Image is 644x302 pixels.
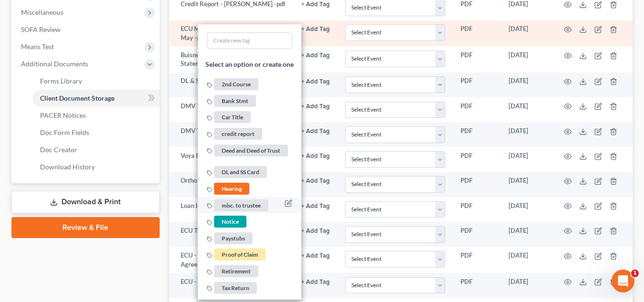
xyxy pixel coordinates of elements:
[453,273,501,298] td: PDF
[169,73,294,97] td: DL & SS Card - both -pdf
[169,21,294,47] td: ECU Mortgage Statement - Apr & May -pdf
[32,73,160,90] a: Forms Library
[32,158,160,176] a: Download History
[453,73,501,97] td: PDF
[453,122,501,147] td: PDF
[301,51,330,60] a: + Add Tag
[32,124,160,141] a: Doc Form Fields
[301,126,330,135] a: + Add Tag
[453,197,501,222] td: PDF
[501,222,552,247] td: [DATE]
[301,24,330,33] a: + Add Tag
[169,46,294,73] td: Buisness Info - Aof I and SCC Statements -pdf
[501,172,552,197] td: [DATE]
[301,153,330,159] button: + Add Tag
[501,73,552,97] td: [DATE]
[214,79,258,91] span: 2nd Course
[169,97,294,122] td: DMV TOT - 2017 Mobile Home-pdf
[207,201,270,209] a: misc. to trustee
[207,217,248,225] a: Notice
[40,128,89,136] span: Doc Form Fields
[301,251,330,260] a: + Add Tag
[214,265,258,277] span: Retirement
[453,247,501,273] td: PDF
[301,79,330,85] button: + Add Tag
[301,277,330,286] a: + Add Tag
[214,167,267,178] span: DL and SS Card
[301,128,330,135] button: + Add Tag
[501,21,552,47] td: [DATE]
[501,122,552,147] td: [DATE]
[631,270,639,277] span: 1
[11,217,160,238] a: Review & File
[207,129,264,137] a: credit report
[301,178,330,184] button: + Add Tag
[169,273,294,298] td: ECU - Kubota Tractor Agreement-pdf
[453,147,501,172] td: PDF
[214,199,268,211] span: misc. to trustee
[453,172,501,197] td: PDF
[11,191,160,213] a: Download & Print
[301,201,330,210] a: + Add Tag
[301,102,330,111] a: + Add Tag
[207,80,260,88] a: 2nd Course
[40,146,77,154] span: Doc Creator
[207,146,289,154] a: Deed and Deed of Trust
[169,247,294,273] td: ECU - Ram 3500 - Security Agreement-pdf
[207,113,252,121] a: Car Title
[214,282,257,294] span: Tax Return
[301,1,330,8] button: + Add Tag
[40,94,114,102] span: Client Document Storage
[301,26,330,32] button: + Add Tag
[453,21,501,47] td: PDF
[301,176,330,185] a: + Add Tag
[21,60,88,68] span: Additional Documents
[214,232,253,244] span: Paystubs
[169,147,294,172] td: Voya Retirement-pdf
[32,141,160,158] a: Doc Creator
[453,46,501,73] td: PDF
[13,21,160,38] a: SOFA Review
[301,151,330,160] a: + Add Tag
[214,249,266,261] span: Proof of Claim
[21,42,54,51] span: Means Test
[207,168,268,176] a: DL and SS Card
[207,96,257,104] a: Bank Stmt
[40,111,86,119] span: PACER Notices
[207,267,260,275] a: Retirement
[207,283,258,292] a: Tax Return
[214,183,249,195] span: Hearing
[612,270,634,292] iframe: Intercom live chat
[301,76,330,85] a: + Add Tag
[40,77,82,85] span: Forms Library
[453,222,501,247] td: PDF
[301,226,330,235] a: + Add Tag
[501,247,552,273] td: [DATE]
[32,90,160,107] a: Client Document Storage
[301,52,330,59] button: + Add Tag
[301,253,330,259] button: + Add Tag
[501,197,552,222] td: [DATE]
[301,203,330,209] button: + Add Tag
[301,104,330,110] button: + Add Tag
[32,107,160,124] a: PACER Notices
[214,216,246,228] span: Notice
[21,8,63,16] span: Miscellaneous
[214,95,256,107] span: Bank Stmt
[501,147,552,172] td: [DATE]
[214,112,251,124] span: Car Title
[214,145,288,156] span: Deed and Deed of Trust
[501,97,552,122] td: [DATE]
[207,33,292,49] input: Create new tag
[169,122,294,147] td: DMV TOT for Dodge Ram-pdf
[40,163,95,171] span: Download History
[198,53,301,76] li: Select an option or create one
[207,184,251,192] a: Hearing
[169,222,294,247] td: ECU Trailer - Security Agreement-pdf
[301,279,330,285] button: + Add Tag
[207,250,267,259] a: Proof of Claim
[301,228,330,234] button: + Add Tag
[169,172,294,197] td: Ortho Bill- Contract -pdf
[501,273,552,298] td: [DATE]
[453,97,501,122] td: PDF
